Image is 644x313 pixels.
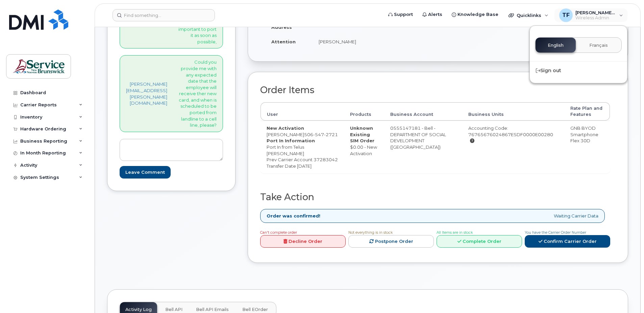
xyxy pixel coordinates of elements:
[260,209,605,223] div: Waiting Carrier Data
[267,138,338,144] dt: Port In Information
[428,11,442,18] span: Alerts
[260,230,297,235] span: Can't complete order
[564,121,610,173] td: GNB BYOD Smartphone Flex 30D
[313,34,433,49] td: [PERSON_NAME]
[165,307,182,312] span: Bell API
[562,11,570,19] span: TF
[304,132,338,137] span: 506
[344,121,384,173] td: $0.00 - New Activation
[113,9,215,21] input: Find something...
[267,213,320,219] strong: Order was confirmed!
[126,81,167,106] a: [PERSON_NAME][EMAIL_ADDRESS][PERSON_NAME][DOMAIN_NAME]
[271,39,296,44] strong: Attention
[575,15,616,21] span: Wireless Admin
[350,125,374,143] strong: Unknown Existing SIM Order
[261,121,344,173] td: [PERSON_NAME]
[196,307,229,312] span: Bell API Emails
[260,235,346,248] a: Decline Order
[437,230,473,235] span: All Items are in stock
[267,144,338,169] dd: Port In from Telus [PERSON_NAME] Prev Carrier Account 37283042 Transfer Date [DATE]
[437,235,522,248] a: Complete Order
[384,102,462,121] th: Business Account
[260,192,610,202] h2: Take Action
[447,8,503,21] a: Knowledge Base
[178,59,217,128] p: Could you provide me with any expected date that the employee will receive ther new card, and whe...
[344,102,384,121] th: Products
[525,235,610,248] a: Confirm Carrier Order
[517,13,541,18] span: Quicklinks
[384,121,462,173] td: 0555147181 - Bell - DEPARTMENT OF SOCIAL DEVELOPMENT ([GEOGRAPHIC_DATA])
[575,10,616,15] span: [PERSON_NAME] (SD/DS)
[418,8,447,21] a: Alerts
[554,8,628,22] div: Torres-Flores, Fernando (SD/DS)
[564,102,610,121] th: Rate Plan and Features
[394,11,413,18] span: Support
[324,132,338,137] span: 2721
[120,166,171,179] input: Leave Comment
[261,102,344,121] th: User
[267,125,304,131] strong: New Activation
[348,235,434,248] a: Postpone Order
[468,125,558,144] div: Accounting Code: 76765676024867ESDF0000E00280
[242,307,268,312] span: Bell eOrder
[348,230,393,235] span: Not everything is in stock
[457,11,498,18] span: Knowledge Base
[525,230,586,235] span: You have the Carrier Order Number
[383,8,418,21] a: Support
[589,43,608,48] span: Français
[260,85,610,95] h2: Order Items
[462,102,564,121] th: Business Units
[504,8,553,22] div: Quicklinks
[271,18,293,30] strong: Shipping Address
[530,64,627,77] div: Sign out
[313,132,324,137] span: 547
